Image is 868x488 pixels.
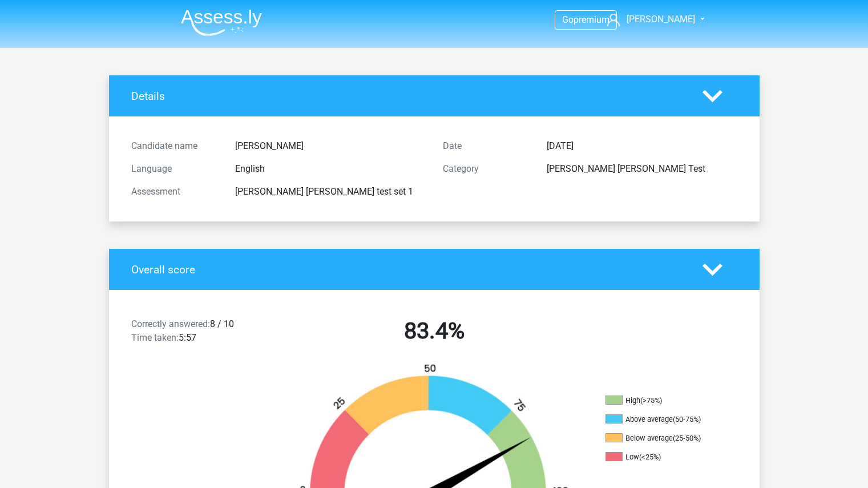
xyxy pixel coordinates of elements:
[123,185,227,199] div: Assessment
[131,332,179,343] span: Time taken:
[538,139,746,153] div: [DATE]
[574,14,609,25] span: premium
[131,318,210,329] span: Correctly answered:
[627,14,695,25] span: [PERSON_NAME]
[605,414,720,425] li: Above average
[673,434,701,442] div: (25-50%)
[123,139,227,153] div: Candidate name
[538,162,746,176] div: [PERSON_NAME] [PERSON_NAME] Test
[555,12,616,27] a: Gopremium
[123,317,278,349] div: 8 / 10 5:57
[227,162,434,176] div: English
[640,396,662,405] div: (>75%)
[562,14,574,25] span: Go
[227,139,434,153] div: [PERSON_NAME]
[605,396,720,406] li: High
[434,162,538,176] div: Category
[287,317,582,345] h2: 83.4%
[434,139,538,153] div: Date
[639,453,661,461] div: (<25%)
[673,415,701,424] div: (50-75%)
[123,162,227,176] div: Language
[181,9,262,36] img: Assessly
[605,452,720,462] li: Low
[603,13,696,26] a: [PERSON_NAME]
[131,90,685,103] h4: Details
[131,263,685,276] h4: Overall score
[227,185,434,199] div: [PERSON_NAME] [PERSON_NAME] test set 1
[605,433,720,443] li: Below average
